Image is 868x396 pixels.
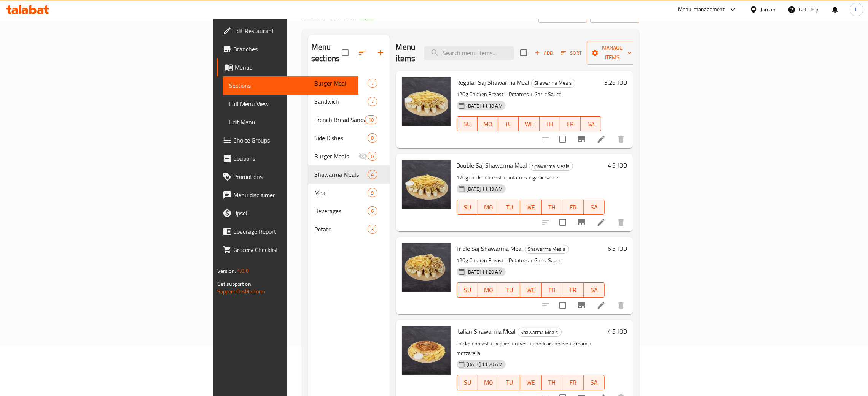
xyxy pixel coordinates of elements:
[498,116,519,131] button: TU
[217,22,358,40] a: Edit Restaurant
[233,136,352,145] span: Choice Groups
[365,115,377,124] div: items
[233,154,352,163] span: Coupons
[308,92,390,111] div: Sandwich7
[555,131,571,147] span: Select to update
[545,202,560,213] span: TH
[402,243,451,292] img: Triple Saj Shawarma Meal
[308,165,390,184] div: Shawarma Meals4
[560,116,581,131] button: FR
[608,160,627,171] h6: 4.9 JOD
[457,326,516,337] span: Italian Shawarma Meal
[217,204,358,222] a: Upsell
[368,97,377,106] div: items
[460,377,475,388] span: SU
[545,377,560,388] span: TH
[457,375,478,390] button: SU
[314,115,365,124] span: French Bread Sandwich or Saj
[612,213,630,231] button: delete
[457,200,478,215] button: SU
[368,208,377,215] span: 6
[402,77,451,126] img: Regular Saj Shawarma Meal
[314,225,368,234] div: Potato
[481,119,495,130] span: MO
[523,202,538,213] span: WE
[525,245,569,253] span: Shawarma Meals
[368,225,377,234] div: items
[308,74,390,92] div: Burger Meal7
[555,297,571,313] span: Select to update
[233,26,352,35] span: Edit Restaurant
[502,202,518,213] span: TU
[520,282,542,298] button: WE
[463,361,506,368] span: [DATE] 11:20 AM
[522,119,536,130] span: WE
[229,81,352,90] span: Sections
[314,97,368,106] span: Sandwich
[457,243,523,254] span: Triple Saj Shawarma Meal
[540,116,560,131] button: TH
[584,282,605,298] button: SA
[518,328,562,337] div: Shawarma Meals
[314,170,368,179] span: Shawarma Meals
[358,152,368,161] svg: Inactive section
[308,147,390,165] div: Burger Meals0
[314,206,368,215] span: Beverages
[460,119,475,130] span: SU
[555,214,571,230] span: Select to update
[542,375,563,390] button: TH
[597,301,606,310] a: Edit menu item
[457,116,478,131] button: SU
[314,79,368,88] span: Burger Meal
[308,202,390,220] div: Beverages6
[233,172,352,181] span: Promotions
[314,188,368,197] div: Meal
[314,133,368,143] span: Side Dishes
[368,80,377,87] span: 7
[587,202,602,213] span: SA
[368,188,377,197] div: items
[233,44,352,54] span: Branches
[562,282,584,298] button: FR
[217,131,358,149] a: Choice Groups
[584,200,605,215] button: SA
[463,102,506,109] span: [DATE] 11:18 AM
[308,71,390,241] nav: Menu sections
[368,133,377,143] div: items
[587,41,638,65] button: Manage items
[460,285,475,296] span: SU
[545,285,560,296] span: TH
[457,339,605,358] p: chicken breast + pepper + olives + cheddar cheese + cream + mozzarella
[314,152,358,161] span: Burger Meals
[308,220,390,238] div: Potato3
[584,119,598,130] span: SA
[402,326,451,375] img: Italian Shawarma Meal
[368,171,377,178] span: 4
[235,63,352,72] span: Menus
[565,285,581,296] span: FR
[223,95,358,113] a: Full Menu View
[481,377,496,388] span: MO
[678,5,725,14] div: Menu-management
[499,375,521,390] button: TU
[308,111,390,129] div: French Bread Sandwich or Saj10
[565,202,581,213] span: FR
[542,282,563,298] button: TH
[460,202,475,213] span: SU
[529,162,573,171] span: Shawarma Meals
[587,285,602,296] span: SA
[532,47,556,59] button: Add
[565,377,581,388] span: FR
[523,285,538,296] span: WE
[229,117,352,127] span: Edit Menu
[371,44,390,62] button: Add section
[457,160,527,171] span: Double Saj Shawarma Meal
[596,11,633,21] span: export
[223,76,358,95] a: Sections
[502,377,518,388] span: TU
[608,243,627,254] h6: 6.5 JOD
[481,202,496,213] span: MO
